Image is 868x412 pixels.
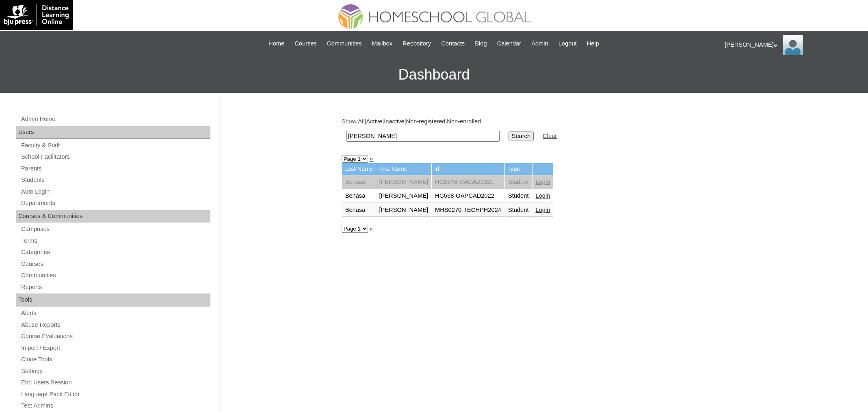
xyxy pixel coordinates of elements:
[20,401,210,411] a: Test Admins
[16,293,210,306] div: Tools
[384,118,405,125] a: Inactive
[536,179,550,185] a: Login
[20,270,210,280] a: Communities
[432,175,504,189] td: HG0246-OACAD2021
[20,140,210,151] a: Faculty & Staff
[20,224,210,234] a: Campuses
[342,189,376,203] td: Benasa
[358,118,364,125] a: All
[437,39,469,48] a: Contacts
[294,39,317,48] span: Courses
[783,35,803,55] img: Ariane Ebuen
[4,56,864,93] h3: Dashboard
[20,152,210,162] a: School Facilitators
[403,39,431,48] span: Repository
[20,236,210,246] a: Terms
[20,366,210,376] a: Settings
[16,210,210,223] div: Courses & Communities
[20,198,210,208] a: Departments
[20,259,210,269] a: Courses
[20,331,210,341] a: Course Evaluations
[16,126,210,139] div: Users
[432,189,504,203] td: HG568-OAPCAD2022
[398,39,435,48] a: Repository
[20,343,210,353] a: Import / Export
[509,132,534,140] input: Search
[372,39,393,48] span: Mailbox
[370,155,373,162] a: »
[20,354,210,365] a: Clone Tools
[447,118,481,125] a: Non-enrolled
[376,189,432,203] td: [PERSON_NAME]
[554,39,581,48] a: Logout
[376,175,432,189] td: [PERSON_NAME]
[20,320,210,330] a: Abuse Reports
[376,203,432,217] td: [PERSON_NAME]
[505,163,532,175] td: Type
[20,114,210,124] a: Admin Home
[536,192,550,199] a: Login
[493,39,525,48] a: Calendar
[346,131,500,142] input: Search
[558,39,577,48] span: Logout
[20,389,210,399] a: Language Pack Editor
[432,203,504,217] td: MHS0270-TECHPH2024
[531,39,548,48] span: Admin
[342,117,744,146] div: Show: | | | |
[406,118,446,125] a: Non-registered
[527,39,552,48] a: Admin
[268,39,284,48] span: Home
[264,39,288,48] a: Home
[370,225,373,232] a: »
[20,164,210,174] a: Parents
[368,39,397,48] a: Mailbox
[497,39,521,48] span: Calendar
[323,39,366,48] a: Communities
[505,189,532,203] td: Student
[342,163,376,175] td: Last Name
[20,187,210,197] a: Auto Login
[376,163,432,175] td: First Name
[471,39,491,48] a: Blog
[475,39,487,48] span: Blog
[327,39,362,48] span: Communities
[342,175,376,189] td: Benasa
[366,118,382,125] a: Active
[725,35,860,55] div: [PERSON_NAME]
[4,4,69,26] img: logo-white.png
[536,207,550,213] a: Login
[20,175,210,185] a: Students
[20,282,210,292] a: Reports
[432,163,504,175] td: Id
[441,39,465,48] span: Contacts
[505,175,532,189] td: Student
[583,39,603,48] a: Help
[20,247,210,257] a: Categories
[505,203,532,217] td: Student
[290,39,321,48] a: Courses
[342,203,376,217] td: Benasa
[20,377,210,388] a: End Users Session
[587,39,599,48] span: Help
[20,308,210,318] a: Alerts
[543,133,557,139] a: Clear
